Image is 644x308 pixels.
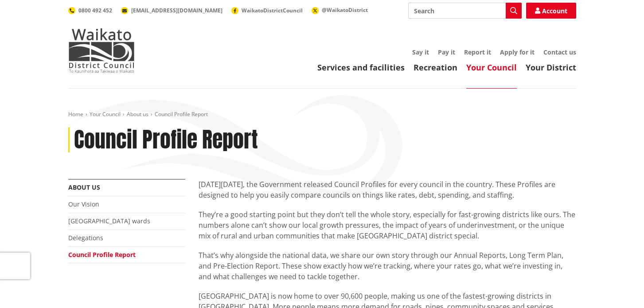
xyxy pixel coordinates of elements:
a: Your Council [466,62,517,73]
span: [DATE][DATE], the Government released Council Profiles for every council in the country. These Pr... [199,179,555,200]
a: @WaikatoDistrict [312,6,368,14]
a: Council Profile Report [68,250,136,259]
a: Contact us [543,48,576,56]
span: WaikatoDistrictCouncil [242,7,303,14]
a: WaikatoDistrictCouncil [231,7,303,14]
h1: Council Profile Report [74,127,258,153]
a: Pay it [438,48,455,56]
a: Services and facilities [317,62,405,73]
a: Your Council [90,110,121,118]
span: [EMAIL_ADDRESS][DOMAIN_NAME] [131,7,222,14]
a: About us [68,183,100,191]
a: Report it [464,48,491,56]
span: Council Profile Report [155,110,208,118]
a: Account [526,3,576,19]
a: About us [127,110,148,118]
a: Say it [412,48,429,56]
span: 0800 492 452 [78,7,112,14]
a: Recreation [414,62,457,73]
a: [EMAIL_ADDRESS][DOMAIN_NAME] [121,7,222,14]
a: Delegations [68,234,103,242]
a: Your District [526,62,576,73]
img: Waikato District Council - Te Kaunihera aa Takiwaa o Waikato [68,28,135,73]
p: They’re a good starting point but they don’t tell the whole story, especially for fast-growing di... [199,209,576,241]
a: Apply for it [500,48,535,56]
input: Search input [408,3,522,19]
a: Our Vision [68,200,99,208]
a: 0800 492 452 [68,7,112,14]
span: @WaikatoDistrict [322,6,368,14]
nav: breadcrumb [68,111,576,118]
p: That’s why alongside the national data, we share our own story through our Annual Reports, Long T... [199,250,576,282]
a: Home [68,110,83,118]
a: [GEOGRAPHIC_DATA] wards [68,217,150,225]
